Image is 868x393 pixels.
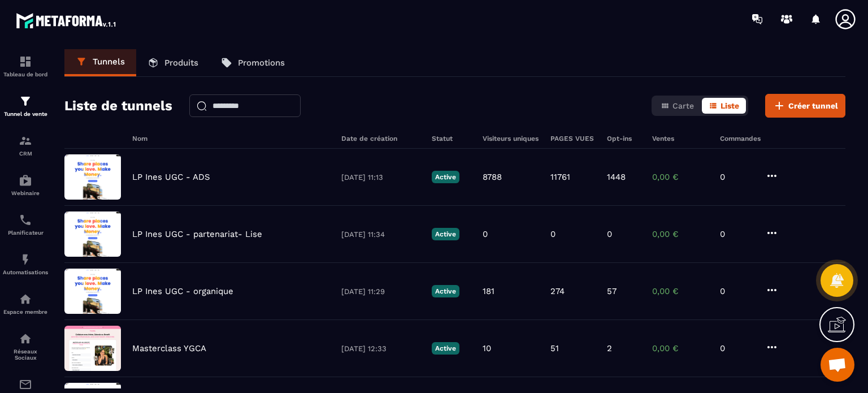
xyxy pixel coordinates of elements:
h6: Nom [132,135,330,142]
a: formationformationTunnel de vente [3,86,48,126]
h6: Date de création [341,135,420,142]
p: [DATE] 11:34 [341,230,420,239]
a: automationsautomationsAutomatisations [3,244,48,284]
p: Produits [164,58,198,68]
a: Promotions [210,49,296,76]
p: Webinaire [3,190,48,196]
p: 0,00 € [652,343,709,353]
p: 181 [483,286,494,296]
p: Active [432,171,459,183]
a: formationformationTableau de bord [3,46,48,86]
p: 0,00 € [652,229,709,239]
p: Promotions [238,58,285,68]
a: Ouvrir le chat [821,348,854,382]
a: Tunnels [64,49,136,76]
p: LP Ines UGC - organique [132,286,233,296]
img: image [64,326,121,371]
p: 0 [720,343,754,353]
button: Carte [654,98,701,114]
h6: Visiteurs uniques [483,135,539,142]
p: 0 [720,286,754,296]
p: Active [432,285,459,297]
a: automationsautomationsWebinaire [3,165,48,205]
button: Créer tunnel [765,94,845,118]
p: Active [432,228,459,240]
img: formation [19,94,32,108]
p: 0,00 € [652,172,709,182]
p: 1448 [607,172,626,182]
img: email [19,378,32,391]
img: automations [19,174,32,187]
p: 0 [720,172,754,182]
p: 0 [483,229,488,239]
img: image [64,211,121,257]
img: formation [19,55,32,68]
p: 10 [483,343,491,353]
p: [DATE] 11:29 [341,287,420,296]
p: 274 [550,286,565,296]
p: 0 [607,229,612,239]
img: image [64,269,121,314]
h6: Ventes [652,135,709,142]
p: CRM [3,150,48,157]
p: 8788 [483,172,502,182]
img: social-network [19,332,32,346]
h2: Liste de tunnels [64,94,172,117]
img: image [64,154,121,200]
p: 51 [550,343,559,353]
a: automationsautomationsEspace membre [3,284,48,323]
img: automations [19,292,32,306]
a: schedulerschedulerPlanificateur [3,205,48,244]
p: Tunnels [93,57,125,67]
img: logo [16,10,118,31]
p: 11761 [550,172,570,182]
h6: Opt-ins [607,135,641,142]
p: Réseaux Sociaux [3,348,48,361]
p: 0 [720,229,754,239]
img: formation [19,134,32,148]
p: 57 [607,286,617,296]
h6: Commandes [720,135,761,142]
button: Liste [702,98,746,114]
p: [DATE] 12:33 [341,344,420,353]
p: Active [432,342,459,355]
p: Masterclass YGCA [132,343,206,353]
h6: Statut [432,135,471,142]
span: Carte [672,101,694,110]
a: social-networksocial-networkRéseaux Sociaux [3,323,48,369]
h6: PAGES VUES [550,135,596,142]
span: Créer tunnel [788,100,838,111]
a: formationformationCRM [3,126,48,165]
p: Tableau de bord [3,71,48,77]
p: 2 [607,343,612,353]
p: Automatisations [3,269,48,275]
p: Tunnel de vente [3,111,48,117]
p: Espace membre [3,309,48,315]
img: automations [19,253,32,266]
p: [DATE] 11:13 [341,173,420,182]
p: LP Ines UGC - partenariat- Lise [132,229,262,239]
p: 0,00 € [652,286,709,296]
p: Planificateur [3,230,48,236]
a: Produits [136,49,210,76]
p: 0 [550,229,555,239]
span: Liste [721,101,739,110]
p: LP Ines UGC - ADS [132,172,210,182]
img: scheduler [19,213,32,227]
